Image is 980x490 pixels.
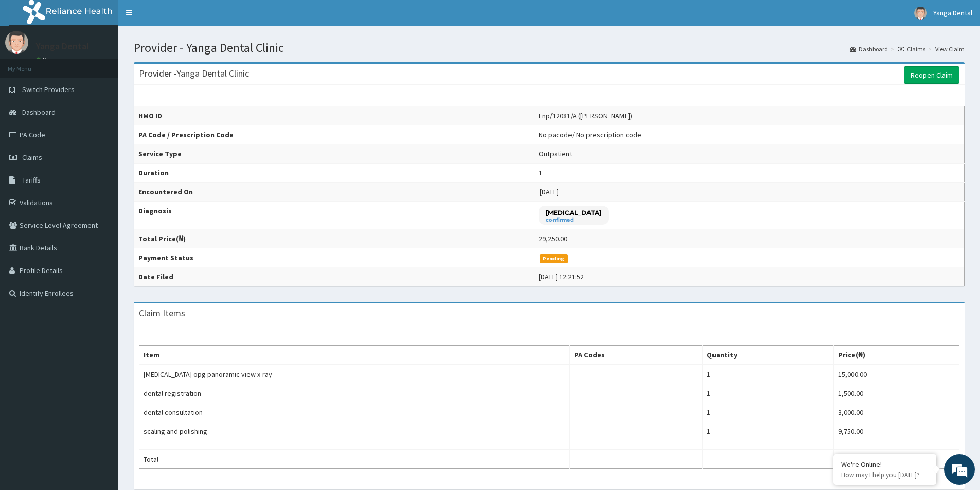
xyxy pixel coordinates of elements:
th: Payment Status [134,248,534,267]
td: 1 [703,403,834,422]
span: [DATE] [540,187,559,196]
td: Total [139,450,570,469]
div: [DATE] 12:21:52 [539,271,584,282]
td: 15,000.00 [833,365,959,384]
th: Duration [134,164,534,183]
th: Service Type [134,144,534,164]
td: 1 [703,422,834,441]
span: Dashboard [22,107,56,117]
p: [MEDICAL_DATA] [546,208,601,217]
span: Switch Providers [22,85,75,94]
span: Claims [22,153,42,162]
td: dental registration [139,384,570,403]
th: Total Price(₦) [134,229,534,248]
img: User Image [914,7,927,20]
img: User Image [5,31,28,54]
td: 1 [703,384,834,403]
a: Reopen Claim [904,66,959,84]
th: Price(₦) [833,346,959,365]
th: PA Codes [570,346,703,365]
div: Outpatient [539,149,572,159]
p: Yanga Dental [36,42,89,51]
span: Yanga Dental [933,8,972,17]
p: How may I help you today? [841,470,929,479]
a: Dashboard [850,45,888,53]
div: No pacode / No prescription code [539,130,642,140]
td: 29,250.00 [833,450,959,469]
a: Claims [898,45,925,53]
td: 3,000.00 [833,403,959,422]
h1: Provider - Yanga Dental Clinic [134,41,965,55]
a: View Claim [935,45,965,53]
td: ------ [703,450,834,469]
th: Encountered On [134,183,534,202]
span: Tariffs [22,175,41,185]
a: Online [36,56,61,63]
th: HMO ID [134,106,534,125]
th: PA Code / Prescription Code [134,125,534,144]
td: [MEDICAL_DATA] opg panoramic view x-ray [139,365,570,384]
small: confirmed [546,217,601,223]
td: scaling and polishing [139,422,570,441]
h3: Provider - Yanga Dental Clinic [139,69,249,78]
div: We're Online! [841,460,929,469]
th: Item [139,346,570,365]
th: Quantity [703,346,834,365]
h3: Claim Items [139,308,185,318]
td: 1 [703,365,834,384]
th: Diagnosis [134,202,534,229]
div: 1 [539,168,542,178]
td: dental consultation [139,403,570,422]
div: Enp/12081/A ([PERSON_NAME]) [539,111,632,121]
td: 1,500.00 [833,384,959,403]
th: Date Filed [134,267,534,286]
span: Pending [540,254,568,263]
div: 29,250.00 [539,233,567,244]
td: 9,750.00 [833,422,959,441]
